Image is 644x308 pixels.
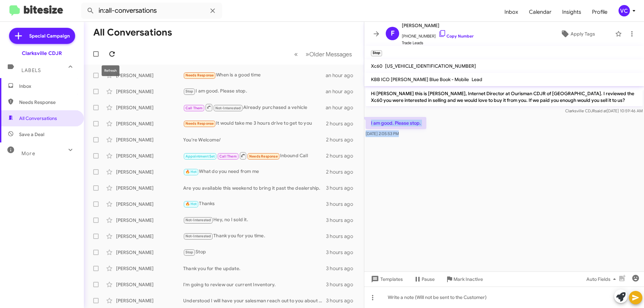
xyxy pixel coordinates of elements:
span: Inbox [19,83,76,89]
div: I am good. Please stop. [183,87,326,95]
div: 3 hours ago [326,185,359,191]
span: Not-Interested [185,234,211,238]
div: Inbound Call [183,151,326,160]
div: 2 hours ago [326,120,359,127]
span: Lead [472,76,482,82]
span: Stop [185,89,194,94]
span: Save a Deal [19,131,44,138]
span: Insights [557,2,587,22]
span: Trade Leads [402,40,474,46]
span: [DATE] 2:05:53 PM [366,131,399,136]
div: [PERSON_NAME] [116,281,183,288]
span: Needs Response [249,154,278,159]
div: [PERSON_NAME] [116,104,183,111]
span: More [21,150,35,157]
span: Call Them [219,154,237,159]
span: Apply Tags [571,28,595,40]
div: [PERSON_NAME] [116,136,183,143]
div: 3 hours ago [326,249,359,256]
span: KBB ICO [PERSON_NAME] Blue Book - Mobile [371,76,469,82]
input: Search [81,3,222,19]
div: Hey, no I sold it. [183,216,326,224]
div: [PERSON_NAME] [116,201,183,207]
div: You're Welcome/ [183,136,326,143]
span: Not-Interested [185,218,211,222]
span: Labels [21,67,41,73]
div: [PERSON_NAME] [116,217,183,224]
div: When is a good time [183,71,326,79]
div: 2 hours ago [326,152,359,159]
div: Thank you for you time. [183,232,326,240]
div: an hour ago [326,104,359,111]
div: 3 hours ago [326,233,359,240]
span: Older Messages [309,51,352,58]
div: 3 hours ago [326,201,359,207]
div: [PERSON_NAME] [116,169,183,175]
span: All Conversations [19,115,57,122]
div: 2 hours ago [326,136,359,143]
button: VC [613,5,637,16]
span: F [391,28,394,39]
span: Xc60 [371,63,382,69]
span: said at [595,108,607,113]
span: Appointment Set [185,154,215,159]
div: [PERSON_NAME] [116,297,183,304]
div: Refresh [102,65,119,76]
div: an hour ago [326,88,359,95]
span: Needs Response [185,73,214,77]
span: Stop [185,250,194,254]
span: Templates [370,273,403,285]
span: Not-Interested [215,106,241,110]
div: [PERSON_NAME] [116,72,183,79]
a: Calendar [524,2,557,22]
div: [PERSON_NAME] [116,152,183,159]
a: Inbox [499,2,524,22]
span: 🔥 Hot [185,170,197,174]
div: [PERSON_NAME] [116,233,183,240]
a: Profile [587,2,613,22]
div: Are you available this weekend to bring it past the dealership. [183,185,326,191]
div: What do you need from me [183,168,326,176]
span: Needs Response [185,121,214,126]
span: [PHONE_NUMBER] [402,29,474,40]
div: Thank you for the update. [183,265,326,272]
span: 🔥 Hot [185,202,197,206]
span: » [306,50,309,58]
div: Understood I will have your salesman reach out to you about the specials. [183,297,326,304]
span: « [294,50,298,58]
a: Copy Number [438,34,474,39]
span: [PERSON_NAME] [402,21,474,29]
span: Clarksville CDJR [DATE] 10:59:46 AM [565,108,643,113]
div: I'm going to review our current Inventory. [183,281,326,288]
div: an hour ago [326,72,359,79]
button: Auto Fields [581,273,624,285]
div: Clarksville CDJR [22,50,62,57]
div: [PERSON_NAME] [116,249,183,256]
h1: All Conversations [93,27,172,38]
span: Needs Response [19,99,76,106]
button: Apply Tags [543,28,612,40]
div: 3 hours ago [326,297,359,304]
p: Hi [PERSON_NAME] this is [PERSON_NAME], Internet Director at Ourisman CDJR of [GEOGRAPHIC_DATA]. ... [366,87,643,106]
nav: Page navigation example [290,47,356,61]
div: Thanks [183,200,326,208]
p: I am good. Please stop. [366,117,426,129]
button: Mark Inactive [440,273,488,285]
div: [PERSON_NAME] [116,185,183,191]
div: It would take me 3 hours drive to get to you [183,120,326,127]
small: Stop [371,50,382,56]
div: [PERSON_NAME] [116,88,183,95]
button: Pause [408,273,440,285]
div: [PERSON_NAME] [116,120,183,127]
div: 3 hours ago [326,265,359,272]
span: [US_VEHICLE_IDENTIFICATION_NUMBER] [385,63,476,69]
div: Already purchased a vehicle [183,103,326,112]
button: Templates [364,273,408,285]
span: Call Them [185,106,203,110]
button: Next [302,47,356,61]
span: Pause [422,273,435,285]
span: Auto Fields [586,273,619,285]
